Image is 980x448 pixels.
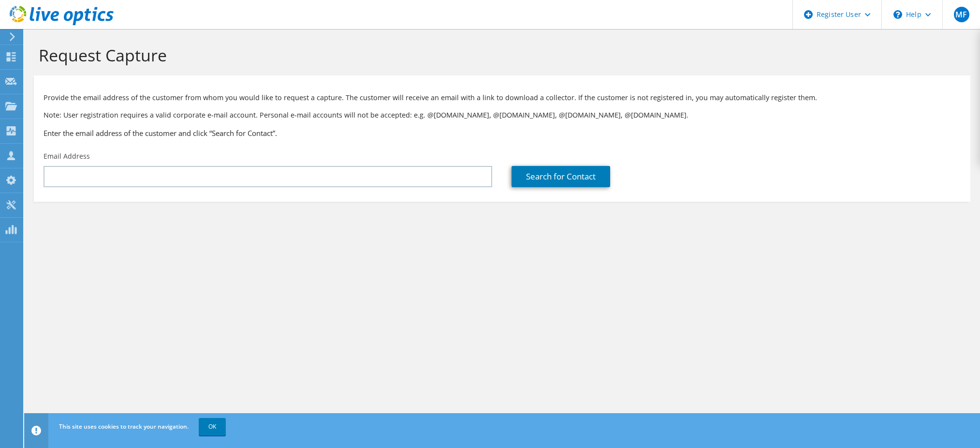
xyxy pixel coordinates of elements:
[893,10,902,19] svg: \n
[39,45,961,65] h1: Request Capture
[44,128,961,138] h3: Enter the email address of the customer and click “Search for Contact”.
[512,166,610,187] a: Search for Contact
[44,110,961,120] p: Note: User registration requires a valid corporate e-mail account. Personal e-mail accounts will ...
[954,7,969,22] span: MF
[44,151,90,161] label: Email Address
[59,422,189,431] span: This site uses cookies to track your navigation.
[199,418,226,435] a: OK
[44,92,961,103] p: Provide the email address of the customer from whom you would like to request a capture. The cust...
